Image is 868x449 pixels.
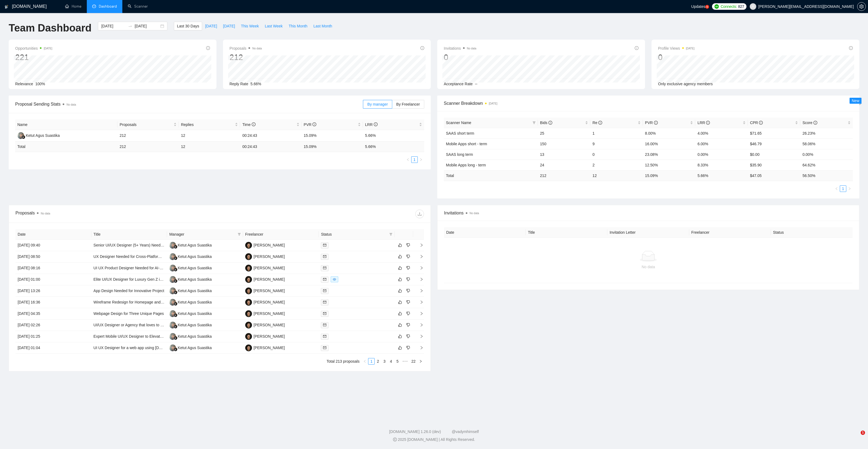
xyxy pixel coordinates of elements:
[237,230,242,238] span: filter
[417,358,424,365] button: right
[245,322,285,327] a: HJ[PERSON_NAME]
[94,254,199,259] a: UX Designer Needed for Cross-Platform Deal Comparison App
[538,128,591,138] td: 25
[304,122,317,127] span: PVR
[800,138,853,149] td: 58.06%
[65,4,81,9] a: homeHome
[9,22,91,34] h1: Team Dashboard
[375,358,381,364] a: 2
[15,101,363,107] span: Proposal Sending Stats
[405,253,411,260] button: dislike
[245,299,252,306] img: HJ
[169,253,176,260] img: KA
[178,265,212,271] div: Ketut Agus Suastika
[467,47,476,50] span: No data
[101,23,126,29] input: Start date
[254,242,285,248] div: [PERSON_NAME]
[254,311,285,317] div: [PERSON_NAME]
[840,185,846,192] li: 1
[240,130,301,141] td: 00:24:43
[405,242,411,248] button: dislike
[323,255,326,258] span: mail
[405,310,411,317] button: dislike
[411,157,417,163] a: 1
[323,244,326,247] span: mail
[706,121,710,125] span: info-circle
[245,288,285,293] a: HJ[PERSON_NAME]
[174,325,177,328] img: gigradar-bm.png
[94,266,213,270] a: UI UX Product Designer Needed for AI-Powered Expense Tracker MVP
[265,23,283,29] span: Last Week
[169,299,176,306] img: KA
[135,23,159,29] input: End date
[245,265,252,271] img: HJ
[645,121,658,125] span: PVR
[590,128,643,138] td: 1
[238,22,262,30] button: This Week
[206,46,210,50] span: info-circle
[17,133,60,137] a: KAKetut Agus Suastika
[857,4,866,9] a: setting
[245,344,252,351] img: HJ
[835,187,838,190] span: left
[738,4,744,10] span: 827
[406,334,410,339] span: dislike
[245,254,285,258] a: HJ[PERSON_NAME]
[418,156,424,163] li: Next Page
[419,360,422,363] span: right
[658,45,694,52] span: Profile Views
[117,141,179,152] td: 212
[178,254,212,260] div: Ketut Agus Suastika
[245,277,285,281] a: HJ[PERSON_NAME]
[444,100,853,107] span: Scanner Breakdown
[15,119,117,130] th: Name
[398,323,402,327] span: like
[15,82,33,86] span: Relevance
[695,138,748,149] td: 6.00%
[394,358,400,364] a: 5
[117,119,179,130] th: Proposals
[748,138,800,149] td: $46.79
[401,358,409,365] span: •••
[848,187,851,190] span: right
[174,347,177,351] img: gigradar-bm.png
[406,277,410,282] span: dislike
[178,299,212,305] div: Ketut Agus Suastika
[813,121,817,125] span: info-circle
[178,288,212,294] div: Ketut Agus Suastika
[419,158,423,161] span: right
[169,311,212,315] a: KAKetut Agus Suastika
[94,346,202,350] a: UI UX Designer for a web app using [DOMAIN_NAME] or similar
[312,122,316,126] span: info-circle
[444,52,476,62] div: 0
[94,277,216,282] a: Elite UI/UX Designer for Luxury Gen Z iOS Fintech App (Figma & Zeplin)
[229,52,262,62] div: 212
[35,82,45,86] span: 100%
[410,358,417,364] a: 22
[405,276,411,283] button: dislike
[686,47,694,50] time: [DATE]
[397,276,403,283] button: like
[313,23,332,29] span: Last Month
[397,310,403,317] button: like
[697,121,710,125] span: LRR
[398,300,402,304] span: like
[15,141,117,152] td: Total
[245,310,252,317] img: HJ
[452,429,479,434] a: @vadymhimself
[245,243,285,247] a: HJ[PERSON_NAME]
[205,23,217,29] span: [DATE]
[538,149,591,160] td: 13
[540,121,552,125] span: Bids
[323,278,326,281] span: mail
[658,82,713,86] span: Only exclusive agency members
[169,345,212,350] a: KAKetut Agus Suastika
[238,233,241,236] span: filter
[397,242,403,248] button: like
[323,266,326,270] span: mail
[420,46,424,50] span: info-circle
[389,233,392,236] span: filter
[363,141,424,152] td: 5.66 %
[245,265,285,270] a: HJ[PERSON_NAME]
[643,138,695,149] td: 16.00%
